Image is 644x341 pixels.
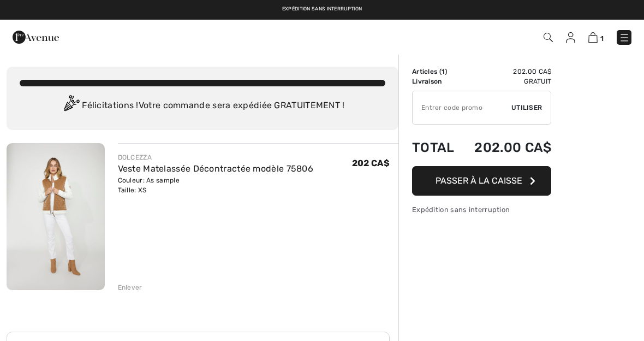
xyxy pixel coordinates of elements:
[412,67,462,77] td: Articles ( )
[462,77,552,86] td: Gratuit
[118,163,314,174] a: Veste Matelassée Décontractée modèle 75806
[412,204,551,215] div: Expédition sans interruption
[588,32,598,43] img: Panier d'achat
[118,175,314,195] div: Couleur: As sample Taille: XS
[588,31,604,44] a: 1
[436,175,522,186] span: Passer à la caisse
[412,166,551,196] button: Passer à la caisse
[600,34,604,43] span: 1
[511,103,542,113] span: Utiliser
[412,77,462,86] td: Livraison
[13,31,59,42] a: 1ère Avenue
[462,129,552,166] td: 202.00 CA$
[413,91,511,124] input: Code promo
[462,67,552,77] td: 202.00 CA$
[118,283,142,292] div: Enlever
[118,152,314,162] div: DOLCEZZA
[7,143,105,290] img: Veste Matelassée Décontractée modèle 75806
[352,158,390,168] span: 202 CA$
[619,32,630,43] img: Menu
[412,129,462,166] td: Total
[13,26,59,48] img: 1ère Avenue
[566,32,575,43] img: Mes infos
[20,95,385,117] div: Félicitations ! Votre commande sera expédiée GRATUITEMENT !
[544,33,553,42] img: Recherche
[60,95,82,117] img: Congratulation2.svg
[442,68,445,75] span: 1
